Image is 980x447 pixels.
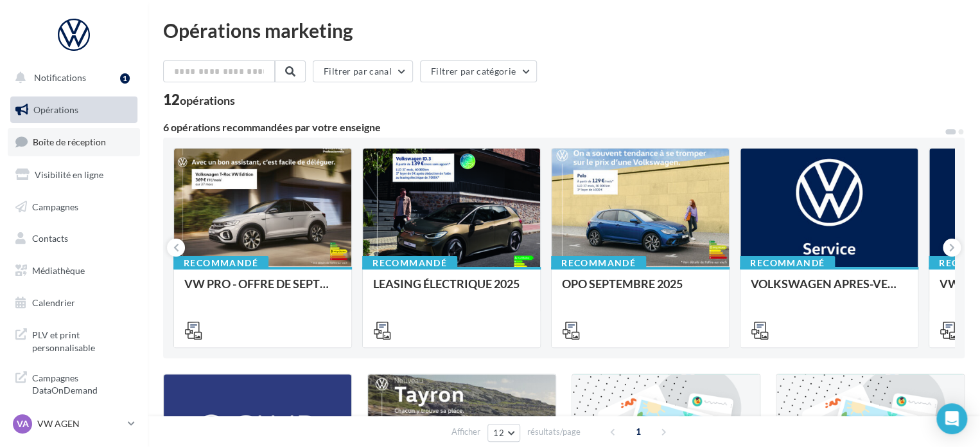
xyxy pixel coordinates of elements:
[373,277,530,303] div: LEASING ÉLECTRIQUE 2025
[33,136,106,147] span: Boîte de réception
[487,424,520,442] button: 12
[8,225,140,252] a: Contacts
[173,256,268,270] div: Recommandé
[551,256,646,270] div: Recommandé
[184,277,341,303] div: VW PRO - OFFRE DE SEPTEMBRE 25
[451,426,480,438] span: Afficher
[34,72,86,83] span: Notifications
[10,412,137,436] a: VA VW AGEN
[37,417,123,430] p: VW AGEN
[751,277,907,303] div: VOLKSWAGEN APRES-VENTE
[17,417,29,430] span: VA
[163,93,235,107] div: 12
[936,403,967,434] div: Open Intercom Messenger
[32,369,132,397] span: Campagnes DataOnDemand
[32,201,78,212] span: Campagnes
[163,21,965,40] div: Opérations marketing
[313,60,413,82] button: Filtrer par canal
[32,265,85,276] span: Médiathèque
[8,257,140,284] a: Médiathèque
[527,426,581,438] span: résultats/page
[362,256,457,270] div: Recommandé
[8,194,140,221] a: Campagnes
[420,60,537,82] button: Filtrer par catégorie
[120,73,130,84] div: 1
[8,64,135,91] button: Notifications 1
[32,326,132,354] span: PLV et print personnalisable
[8,321,140,359] a: PLV et print personnalisable
[35,169,103,180] span: Visibilité en ligne
[8,161,140,188] a: Visibilité en ligne
[8,128,140,156] a: Boîte de réception
[562,277,719,303] div: OPO SEPTEMBRE 2025
[8,96,140,123] a: Opérations
[8,289,140,316] a: Calendrier
[32,297,75,308] span: Calendrier
[32,233,68,244] span: Contacts
[163,122,944,132] div: 6 opérations recommandées par votre enseigne
[8,364,140,402] a: Campagnes DataOnDemand
[180,95,235,106] div: opérations
[493,428,504,438] span: 12
[33,104,78,115] span: Opérations
[628,421,649,442] span: 1
[740,256,835,270] div: Recommandé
